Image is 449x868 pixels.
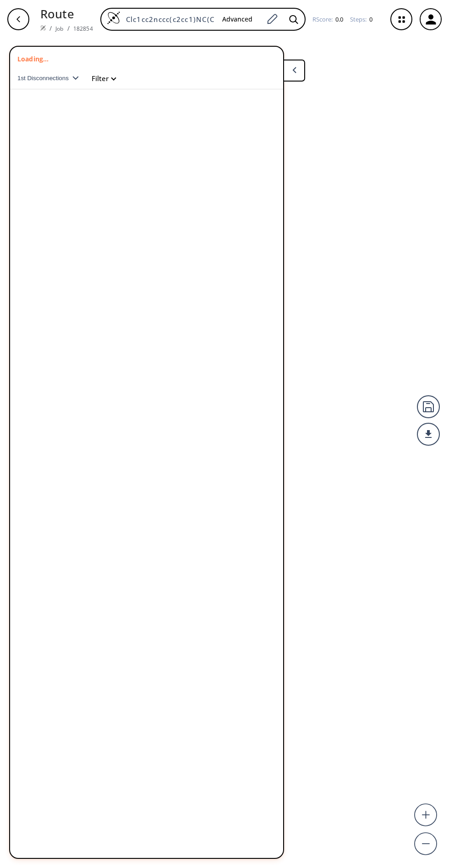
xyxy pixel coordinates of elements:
[107,11,120,25] img: Logo Spaya
[17,75,72,82] span: 1st Disconnections
[312,16,343,22] div: RScore :
[86,75,115,82] button: Filter
[49,23,52,33] li: /
[55,25,63,33] a: Job
[350,16,372,22] div: Steps :
[17,54,49,64] p: Loading...
[73,25,93,33] a: 182854
[334,15,343,23] span: 0.0
[17,67,86,89] button: 1st Disconnections
[40,5,93,23] p: Route
[40,25,46,31] img: Spaya logo
[120,15,215,24] input: Enter SMILES
[67,23,70,33] li: /
[368,15,372,23] span: 0
[215,11,260,28] button: Advanced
